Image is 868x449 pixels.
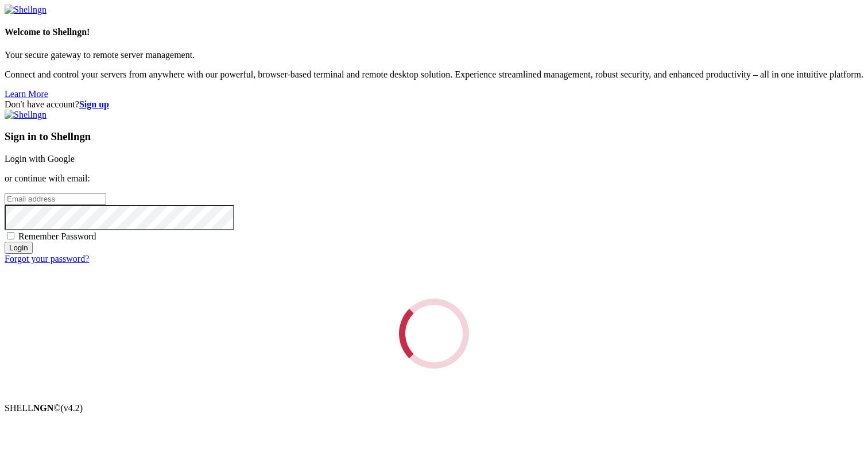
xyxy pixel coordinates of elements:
[33,403,54,413] b: NGN
[5,110,46,120] img: Shellngn
[5,99,863,110] div: Don't have account?
[79,99,109,109] a: Sign up
[5,173,863,184] p: or continue with email:
[5,89,48,99] a: Learn More
[5,154,75,164] a: Login with Google
[5,403,83,413] span: SHELL ©
[7,232,14,239] input: Remember Password
[5,5,46,15] img: Shellngn
[5,254,89,264] a: Forgot your password?
[5,50,863,60] p: Your secure gateway to remote server management.
[5,27,863,37] h4: Welcome to Shellngn!
[385,285,483,382] div: Loading...
[61,403,83,413] span: 4.2.0
[5,242,33,254] input: Login
[5,130,863,143] h3: Sign in to Shellngn
[5,193,106,205] input: Email address
[18,231,96,241] span: Remember Password
[5,69,863,80] p: Connect and control your servers from anywhere with our powerful, browser-based terminal and remo...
